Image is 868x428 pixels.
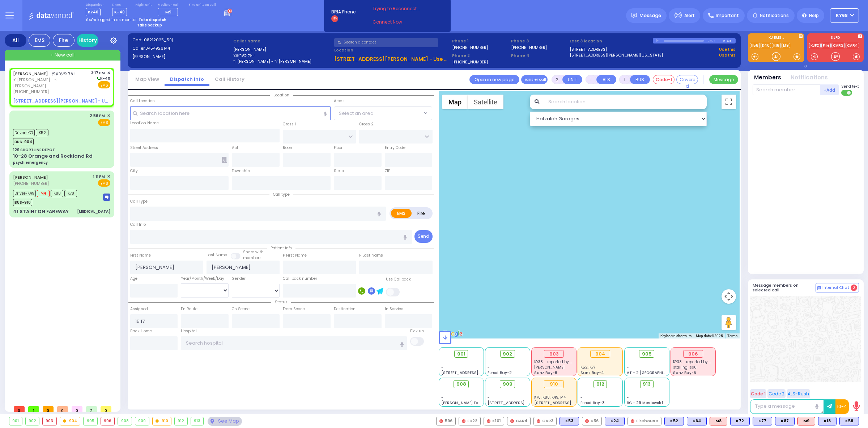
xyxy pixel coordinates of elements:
[13,208,69,215] div: 41 STAINTON FAREWAY
[664,417,684,425] div: BLS
[232,276,246,282] label: Gender
[233,58,332,65] label: ר' [PERSON_NAME] - ר' [PERSON_NAME]
[103,194,110,201] img: message-box.svg
[209,76,250,83] a: Call History
[112,8,127,16] span: K-40
[822,285,849,290] span: Internal Chat
[818,417,837,425] div: K18
[233,46,332,53] label: [PERSON_NAME]
[580,400,605,406] span: Forest Bay-3
[189,3,216,7] label: Fire units on call
[809,43,821,48] a: KJFD
[13,89,49,95] span: [PHONE_NUMBER]
[544,380,564,388] div: 910
[841,89,853,96] label: Turn off text
[750,389,766,398] button: Code 1
[639,12,661,19] span: Message
[452,59,488,65] label: [PHONE_NUMBER]
[359,253,383,258] label: P Last Name
[93,174,105,179] span: 1:11 PM
[139,17,166,22] strong: Take dispatch
[521,75,548,84] button: Transfer call
[86,406,97,412] span: 2
[544,95,707,109] input: Search location
[269,192,293,197] span: Call type
[534,400,603,406] span: [STREET_ADDRESS][PERSON_NAME]
[846,43,859,48] a: CAR4
[839,417,859,425] div: K58
[673,359,718,365] span: KY38 - reported by KY42
[101,406,111,412] span: 0
[452,53,509,59] span: Phone 2
[334,168,344,174] label: State
[488,389,490,395] span: -
[683,350,703,358] div: 906
[441,359,443,365] span: -
[468,95,503,109] button: Show satellite imagery
[267,245,295,251] span: Patient info
[673,370,696,375] span: Sanz Bay-5
[441,329,464,338] a: Open this area in Google Maps (opens a new window)
[791,74,828,82] button: Notifications
[13,190,36,197] span: Driver-K49
[436,417,456,425] div: 596
[580,365,595,370] span: K52, K77
[452,38,509,44] span: Phone 1
[153,417,171,425] div: 910
[191,417,204,425] div: 913
[580,395,583,400] span: -
[13,153,93,160] div: 10-28 Orange and Rockland Rd
[137,22,162,28] strong: Take backup
[98,179,110,187] span: EMS
[86,3,104,7] label: Dispatcher
[13,129,35,136] span: Driver-K77
[334,38,438,47] input: Search a contact
[760,12,789,19] span: Notifications
[441,329,464,338] img: Google
[537,419,540,423] img: red-radio-icon.svg
[130,98,155,104] label: Call Location
[13,98,120,104] u: [STREET_ADDRESS][PERSON_NAME] - Use this
[243,249,264,255] small: Share with
[77,34,98,47] a: History
[130,276,137,282] label: Age
[118,417,132,425] div: 908
[385,145,405,151] label: Entry Code
[631,13,637,18] img: message.svg
[673,365,697,370] span: stalling issu
[13,147,55,153] div: 129 SHORTLINE DEPOT
[243,255,261,261] span: members
[488,370,512,375] span: Forest Bay-2
[29,34,50,47] div: EMS
[130,328,152,334] label: Back Home
[441,395,443,400] span: -
[488,395,490,400] span: -
[283,145,294,151] label: Room
[439,419,443,423] img: red-radio-icon.svg
[28,406,39,412] span: 1
[13,77,89,89] span: ר' [PERSON_NAME] - ר' [PERSON_NAME]
[754,74,781,82] button: Members
[411,209,431,218] label: Fire
[331,9,356,15] span: BRIA Phone
[836,12,848,19] span: ky68
[585,419,589,423] img: red-radio-icon.svg
[627,417,661,425] div: Firehouse
[605,417,625,425] div: K24
[222,157,227,163] span: Other building occupants
[207,252,227,258] label: Last Name
[145,45,170,51] span: 8454926144
[283,306,305,312] label: From Scene
[441,400,484,406] span: [PERSON_NAME] Farm
[90,113,105,119] span: 2:56 PM
[533,417,557,425] div: CAR3
[664,417,684,425] div: K52
[488,359,490,365] span: -
[750,43,760,48] a: K58
[507,417,531,425] div: CAR4
[748,36,804,41] label: KJ EMS...
[13,160,48,165] div: psych emergency
[653,75,675,84] button: Code-1
[830,8,859,23] button: ky68
[772,43,781,48] a: K18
